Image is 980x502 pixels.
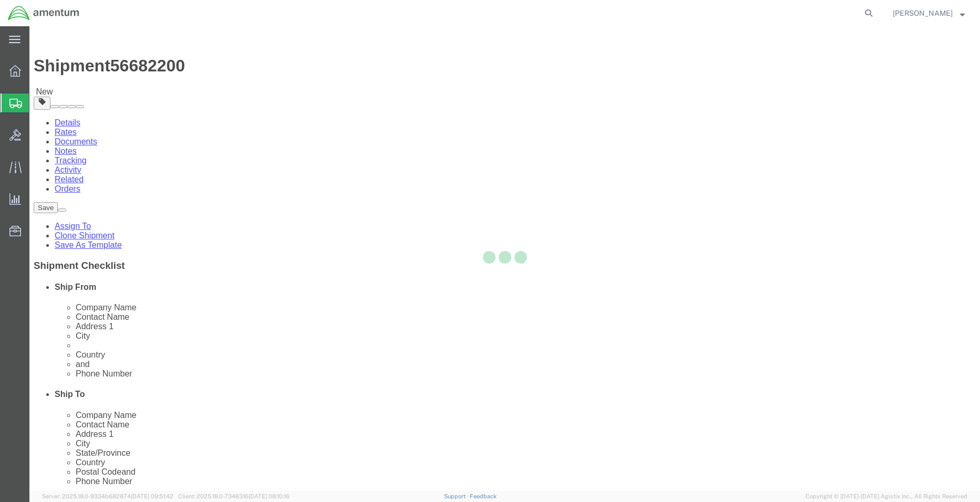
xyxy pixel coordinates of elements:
span: Copyright © [DATE]-[DATE] Agistix Inc., All Rights Reserved [806,492,967,501]
span: [DATE] 09:51:42 [131,493,173,499]
span: Server: 2025.18.0-9334b682874 [42,493,173,499]
span: [DATE] 08:10:16 [249,493,290,499]
button: [PERSON_NAME] [892,7,965,19]
a: Support [444,493,470,499]
span: Eddie Gonzalez [893,7,953,19]
span: Client: 2025.18.0-7346316 [178,493,290,499]
a: Feedback [470,493,497,499]
img: logo [7,5,80,21]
